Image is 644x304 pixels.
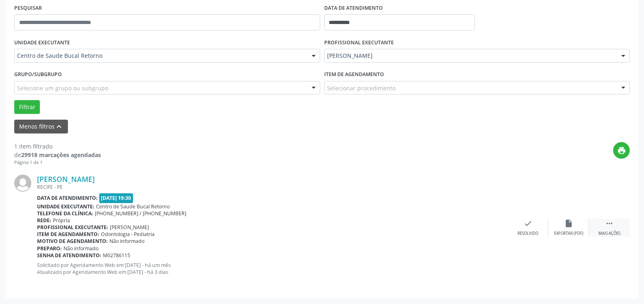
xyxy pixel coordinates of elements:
label: PESQUISAR [14,2,42,14]
label: Item de agendamento [324,68,384,81]
i: keyboard_arrow_up [55,122,63,131]
b: Profissional executante: [37,224,108,231]
span: Centro de Saude Bucal Retorno [96,203,170,210]
div: RECIFE - PE [37,184,508,190]
span: [PHONE_NUMBER] / [PHONE_NUMBER] [95,210,186,217]
button: Menos filtroskeyboard_arrow_up [14,120,68,134]
span: Própria [53,217,70,224]
div: 1 item filtrado [14,142,101,151]
div: de [14,151,101,159]
i: check [524,219,533,228]
div: Exportar (PDF) [554,231,583,236]
b: Rede: [37,217,51,224]
b: Data de atendimento: [37,195,98,201]
b: Senha de atendimento: [37,252,101,259]
b: Telefone da clínica: [37,210,93,217]
span: Não informado [109,238,144,245]
span: Selecione um grupo ou subgrupo [17,84,108,92]
span: Odontologia - Pediatria [101,231,155,238]
b: Preparo: [37,245,62,252]
b: Item de agendamento: [37,231,99,238]
button: print [613,142,630,159]
div: Resolvido [517,231,538,236]
span: Selecionar procedimento [327,84,395,92]
b: Unidade executante: [37,203,94,210]
i:  [605,219,614,228]
label: UNIDADE EXECUTANTE [14,36,70,49]
span: Centro de Saude Bucal Retorno [17,52,303,60]
span: M02786115 [103,252,130,259]
div: Mais ações [598,231,620,236]
strong: 29918 marcações agendadas [21,151,101,159]
p: Solicitado por Agendamento Web em [DATE] - há um mês Atualizado por Agendamento Web em [DATE] - h... [37,262,508,276]
img: img [14,175,31,192]
span: [PERSON_NAME] [110,224,149,231]
a: [PERSON_NAME] [37,175,95,184]
i: insert_drive_file [564,219,573,228]
label: DATA DE ATENDIMENTO [324,2,383,14]
b: Motivo de agendamento: [37,238,108,245]
span: Não informado [63,245,98,252]
i: print [617,146,626,155]
button: Filtrar [14,100,40,114]
span: [PERSON_NAME] [327,52,613,60]
label: PROFISSIONAL EXECUTANTE [324,36,394,49]
div: Página 1 de 1 [14,159,101,166]
label: Grupo/Subgrupo [14,68,62,81]
span: [DATE] 19:30 [99,193,133,203]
